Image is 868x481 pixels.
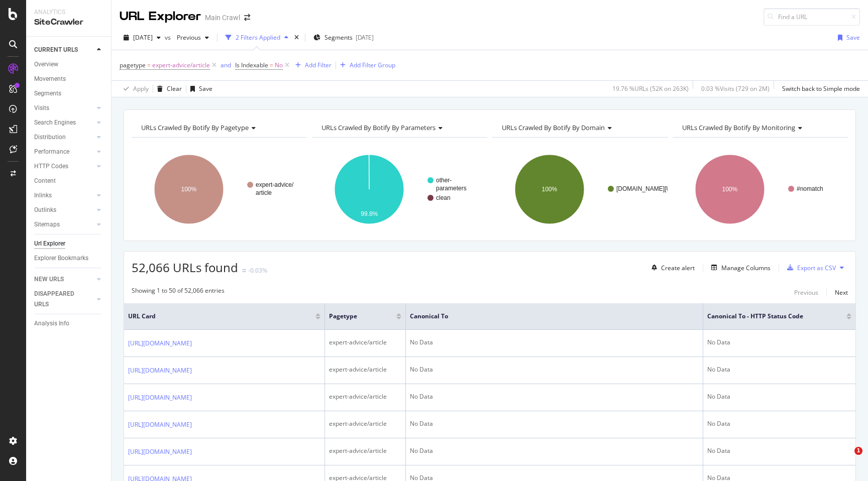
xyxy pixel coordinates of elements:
[336,59,395,71] button: Add Filter Group
[34,318,69,329] div: Analysis Info
[34,161,68,172] div: HTTP Codes
[34,59,104,70] a: Overview
[680,119,839,136] h4: URLs Crawled By Botify By monitoring
[222,30,292,46] button: 2 Filters Applied
[34,289,85,310] div: DISAPPEARED URLS
[181,186,197,193] text: 100%
[34,219,60,230] div: Sitemaps
[410,419,699,428] div: No Data
[132,259,238,276] span: 52,066 URLs found
[34,190,94,201] a: Inlinks
[147,61,151,69] span: =
[673,146,848,233] svg: A chart.
[329,392,401,401] div: expert-advice/article
[34,318,104,329] a: Analysis Info
[794,288,818,297] div: Previous
[34,117,76,128] div: Search Engines
[783,260,836,276] button: Export as CSV
[291,59,332,71] button: Add Filter
[244,14,250,21] div: arrow-right-arrow-left
[492,146,668,233] svg: A chart.
[120,61,146,69] span: pagetype
[270,61,273,69] span: =
[616,185,680,192] text: [DOMAIN_NAME][URL]
[120,30,165,46] button: [DATE]
[707,312,831,321] span: Canonical To - HTTP Status Code
[34,59,58,70] div: Overview
[34,17,103,28] div: SiteCrawler
[797,185,823,192] text: #nomatch
[764,8,860,26] input: Find a URL
[120,81,149,97] button: Apply
[34,176,56,186] div: Content
[235,61,268,69] span: Is Indexable
[34,103,94,113] a: Visits
[34,176,104,186] a: Content
[612,84,689,93] div: 19.76 % URLs ( 52K on 263K )
[34,45,78,55] div: CURRENT URLS
[34,253,88,264] div: Explorer Bookmarks
[165,33,173,42] span: vs
[647,260,695,276] button: Create alert
[128,393,192,403] a: [URL][DOMAIN_NAME]
[312,146,487,233] div: A chart.
[329,338,401,347] div: expert-advice/article
[329,446,401,455] div: expert-advice/article
[410,446,699,455] div: No Data
[128,338,192,348] a: [URL][DOMAIN_NAME]
[321,123,436,132] span: URLs Crawled By Botify By parameters
[34,253,104,264] a: Explorer Bookmarks
[292,33,301,43] div: times
[329,312,381,321] span: pagetype
[436,177,452,184] text: other-
[186,81,212,97] button: Save
[34,147,94,157] a: Performance
[34,74,104,84] a: Movements
[701,84,770,93] div: 0.03 % Visits ( 729 on 2M )
[34,274,64,285] div: NEW URLS
[324,33,353,42] span: Segments
[34,147,69,157] div: Performance
[722,186,738,193] text: 100%
[707,446,851,455] div: No Data
[661,264,695,272] div: Create alert
[128,420,192,430] a: [URL][DOMAIN_NAME]
[132,146,307,233] svg: A chart.
[707,262,771,274] button: Manage Columns
[34,274,94,285] a: NEW URLS
[834,30,860,46] button: Save
[34,238,104,249] a: Url Explorer
[221,60,231,70] button: and
[436,185,467,192] text: parameters
[361,210,378,217] text: 99.8%
[34,117,94,128] a: Search Engines
[846,33,860,42] div: Save
[141,123,249,132] span: URLs Crawled By Botify By pagetype
[34,132,66,143] div: Distribution
[256,189,272,196] text: article
[128,312,313,321] span: URL Card
[153,81,182,97] button: Clear
[34,74,66,84] div: Movements
[329,365,401,374] div: expert-advice/article
[682,123,795,132] span: URLs Crawled By Botify By monitoring
[707,365,851,374] div: No Data
[199,84,212,93] div: Save
[707,419,851,428] div: No Data
[707,338,851,347] div: No Data
[173,33,201,42] span: Previous
[152,58,210,72] span: expert-advice/article
[275,58,283,72] span: No
[500,119,659,136] h4: URLs Crawled By Botify By domain
[410,338,699,347] div: No Data
[34,205,56,215] div: Outlinks
[436,194,451,201] text: clean
[319,119,478,136] h4: URLs Crawled By Botify By parameters
[167,84,182,93] div: Clear
[120,8,201,25] div: URL Explorer
[34,45,94,55] a: CURRENT URLS
[835,288,848,297] div: Next
[34,88,61,99] div: Segments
